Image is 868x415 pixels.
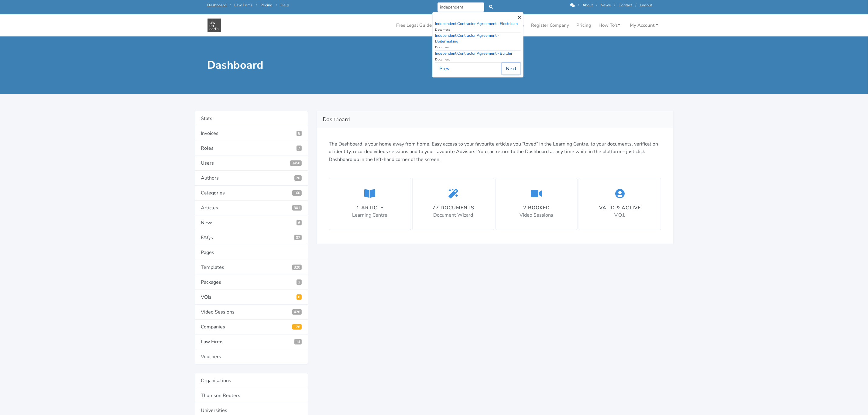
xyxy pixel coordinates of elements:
button: Next [502,63,520,74]
button: Prev [435,63,453,74]
a: Valid & Active V.O.I. [579,178,661,230]
p: Document Wizard [432,211,474,219]
small: Document [435,28,450,32]
a: About [583,2,593,8]
a: Articles [195,201,308,215]
a: Video Sessions428 [195,305,308,320]
a: Independent Contractor Agreement - Builder [435,51,513,56]
a: Thomson Reuters [195,388,308,403]
a: Authors20 [195,171,308,186]
a: Law Firms [235,2,253,8]
a: Help [281,2,289,8]
a: FAQs [195,230,308,245]
span: Registered Companies [292,324,302,330]
small: Document [435,45,450,50]
a: News [601,2,611,8]
h1: Dashboard [208,58,430,72]
a: News [195,215,308,230]
div: 1 article [352,204,388,211]
p: The Dashboard is your home away from home. Easy access to your favourite articles you “loved” in ... [329,140,661,164]
div: Valid & Active [599,204,641,211]
p: Video Sessions [520,211,554,219]
a: VOIs0 [195,290,308,305]
a: Companies128 [195,320,308,334]
a: Pricing [574,19,594,31]
span: 320 [292,265,302,270]
p: V.O.I. [599,211,641,219]
a: Templates [195,260,308,275]
a: Pages [195,245,308,260]
a: Dashboard [208,2,227,8]
a: My Account [628,19,661,31]
a: Stats [195,111,308,126]
a: Independent Contractor Agreement - Electrician [435,21,518,26]
div: 2 booked [520,204,554,211]
a: Contact [619,2,632,8]
span: / [636,2,637,8]
h2: Dashboard [323,115,667,125]
a: Law Firms14 [195,334,308,349]
a: 77 documents Document Wizard [412,178,494,230]
span: Law Firms [294,339,302,345]
a: Pricing [261,2,273,8]
a: Invoices8 [195,126,308,141]
span: Pending VOIs [297,294,302,300]
small: Document [435,57,450,62]
span: 20 [294,175,302,181]
a: Register Company [529,19,572,31]
span: / [256,2,257,8]
a: 2 booked Video Sessions [496,178,578,230]
a: Packages3 [195,275,308,290]
span: 7 [297,146,302,151]
p: Learning Centre [352,211,388,219]
span: / [614,2,616,8]
span: / [276,2,277,8]
div: 77 documents [432,204,474,211]
a: Categories160 [195,186,308,201]
a: Free Legal Guides [394,19,437,31]
a: Vouchers [195,349,308,364]
span: 3450 [290,160,302,166]
a: 1 article Learning Centre [329,178,411,230]
a: Organisations [195,373,308,388]
span: 6 [297,220,302,225]
img: Law On Earth [208,19,221,32]
input: Search [437,2,485,12]
span: / [596,2,598,8]
span: / [230,2,231,8]
span: 160 [292,190,302,196]
span: 3 [297,280,302,285]
a: How To's [596,19,623,31]
a: Independent Contractor Agreement - Boilermaking [435,33,499,44]
a: Roles7 [195,141,308,156]
a: Users3450 [195,156,308,171]
span: 301 [292,205,302,211]
span: / [578,2,579,8]
a: Logout [640,2,652,8]
span: 8 [297,131,302,136]
span: 37 [294,235,302,240]
span: Video Sessions [292,309,302,315]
